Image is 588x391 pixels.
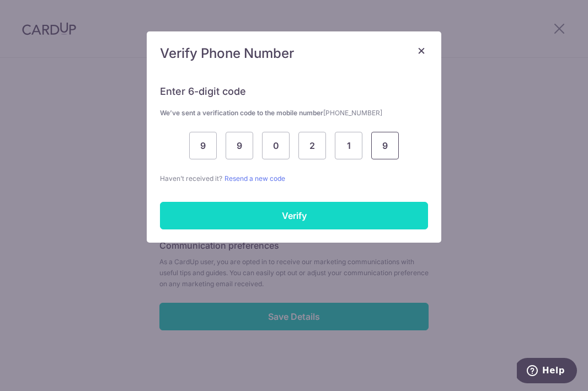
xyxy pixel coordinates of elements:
[160,45,428,62] h5: Verify Phone Number
[323,109,382,117] span: [PHONE_NUMBER]
[160,85,428,98] h6: Enter 6-digit code
[160,174,222,183] span: Haven’t received it?
[517,358,577,385] iframe: Opens a widget where you can find more information
[160,109,382,117] strong: We’ve sent a verification code to the mobile number
[224,174,285,183] a: Resend a new code
[160,202,428,229] input: Verify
